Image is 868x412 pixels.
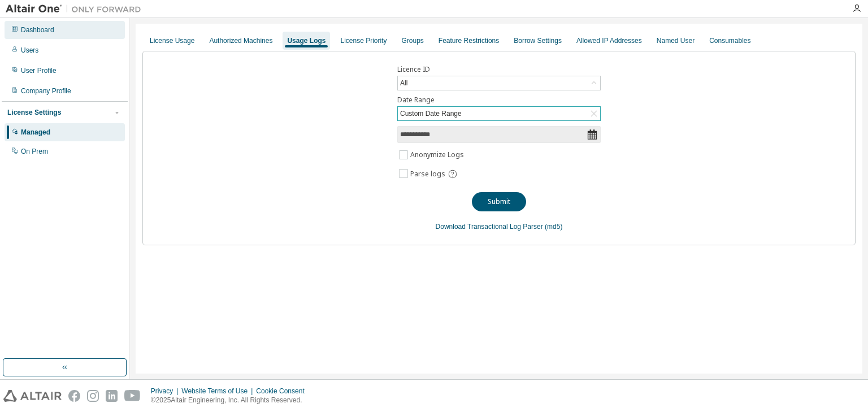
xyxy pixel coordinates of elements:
[21,128,50,137] div: Managed
[657,36,695,45] div: Named User
[410,148,466,162] label: Anonymize Logs
[287,36,325,45] div: Usage Logs
[209,36,272,45] div: Authorized Machines
[256,387,311,396] div: Cookie Consent
[21,25,54,34] div: Dashboard
[545,223,562,231] a: (md5)
[397,65,601,74] label: Licence ID
[402,36,424,45] div: Groups
[436,223,543,231] a: Download Transactional Log Parser
[398,77,409,89] div: All
[21,46,38,55] div: Users
[124,390,141,402] img: youtube.svg
[576,36,642,45] div: Allowed IP Addresses
[398,107,600,120] div: Custom Date Range
[398,76,600,90] div: All
[21,66,57,75] div: User Profile
[398,107,463,120] div: Custom Date Range
[181,387,256,396] div: Website Terms of Use
[410,170,445,179] span: Parse logs
[3,390,62,402] img: altair_logo.svg
[6,3,147,15] img: Altair One
[87,390,99,402] img: instagram.svg
[68,390,80,402] img: facebook.svg
[397,96,601,105] label: Date Range
[21,86,71,96] div: Company Profile
[106,390,118,402] img: linkedin.svg
[21,147,48,156] div: On Prem
[514,36,562,45] div: Borrow Settings
[472,192,526,211] button: Submit
[439,36,499,45] div: Feature Restrictions
[150,36,194,45] div: License Usage
[7,108,61,117] div: License Settings
[151,396,311,405] p: © 2025 Altair Engineering, Inc. All Rights Reserved.
[151,387,181,396] div: Privacy
[340,36,387,45] div: License Priority
[709,36,750,45] div: Consumables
